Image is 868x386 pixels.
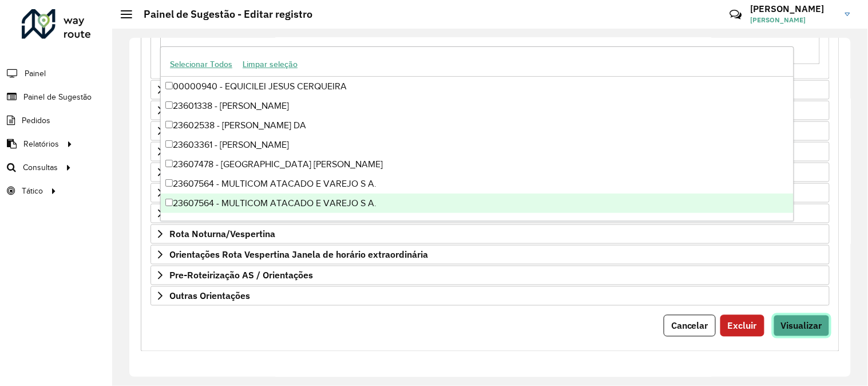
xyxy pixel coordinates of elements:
[161,194,794,213] div: 23607564 - MULTICOM ATACADO E VAREJO S A.
[751,3,837,14] h3: [PERSON_NAME]
[161,213,794,233] div: 23607719 - SENDAS DISTRIBUIDORA S A
[161,135,794,155] div: 23603361 - [PERSON_NAME]
[22,185,43,197] span: Tático
[23,162,58,174] span: Consultas
[165,56,237,73] button: Selecionar Todos
[161,77,794,96] div: 00000940 - EQUICILEI JESUS CERQUEIRA
[161,174,794,194] div: 23607564 - MULTICOM ATACADO E VAREJO S A.
[150,142,830,162] a: Cliente Retira
[161,116,794,135] div: 23602538 - [PERSON_NAME] DA
[23,91,92,103] span: Painel de Sugestão
[25,68,46,80] span: Painel
[150,266,830,285] a: Pre-Roteirização AS / Orientações
[150,286,830,306] a: Outras Orientações
[774,315,830,337] button: Visualizar
[132,8,312,21] h2: Painel de Sugestão - Editar registro
[23,138,59,150] span: Relatórios
[169,250,428,259] span: Orientações Rota Vespertina Janela de horário extraordinária
[161,155,794,174] div: 23607478 - [GEOGRAPHIC_DATA] [PERSON_NAME]
[22,115,50,127] span: Pedidos
[161,96,794,116] div: 23601338 - [PERSON_NAME]
[150,224,830,244] a: Rota Noturna/Vespertina
[720,315,764,337] button: Excluir
[150,245,830,265] a: Orientações Rota Vespertina Janela de horário extraordinária
[169,230,275,239] span: Rota Noturna/Vespertina
[169,271,313,280] span: Pre-Roteirização AS / Orientações
[728,320,757,332] span: Excluir
[751,15,837,25] span: [PERSON_NAME]
[664,315,716,337] button: Cancelar
[160,46,794,221] ng-dropdown-panel: Options list
[150,204,830,223] a: Restrições Spot: Forma de Pagamento e Perfil de Descarga/Entrega
[150,163,830,182] a: Mapas Sugeridos: Placa-Cliente
[169,292,250,301] span: Outras Orientações
[723,2,748,27] a: Contato Rápido
[781,320,822,332] span: Visualizar
[237,56,303,73] button: Limpar seleção
[150,101,830,120] a: Cliente para Recarga
[150,80,830,100] a: Preservar Cliente - Devem ficar no buffer, não roteirizar
[150,183,830,203] a: Restrições FF: ACT
[150,121,830,141] a: Cliente para Multi-CDD/Internalização
[671,320,708,332] span: Cancelar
